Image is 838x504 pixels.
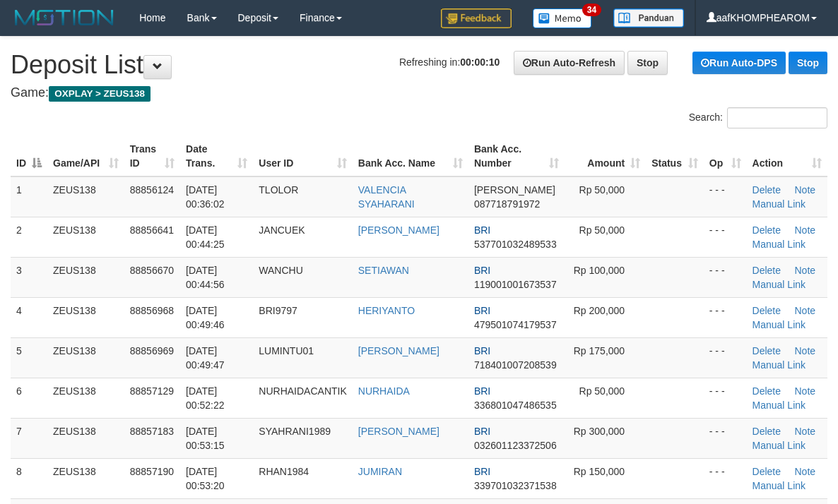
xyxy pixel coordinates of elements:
th: ID: activate to sort column descending [11,136,47,176]
a: Delete [753,184,781,196]
td: 5 [11,337,47,378]
a: [PERSON_NAME] [358,345,439,356]
strong: 00:00:10 [460,56,500,68]
a: Delete [753,265,781,276]
span: BRI [474,426,490,437]
a: Delete [753,224,781,236]
a: VALENCIA SYAHARANI [358,184,415,210]
span: Copy 087718791972 to clipboard [474,198,540,210]
a: Note [794,265,815,276]
span: 88857183 [130,426,174,437]
span: BRI9797 [259,305,297,316]
span: BRI [474,345,490,356]
span: [DATE] 00:36:02 [186,184,225,210]
td: 8 [11,458,47,498]
th: Game/API: activate to sort column ascending [47,136,124,176]
span: Copy 336801047486535 to clipboard [474,400,557,411]
span: TLOLOR [259,184,298,196]
a: Note [794,426,815,437]
span: Copy 537701032489533 to clipboard [474,239,557,250]
span: BRI [474,224,490,236]
th: User ID: activate to sort column ascending [253,136,352,176]
span: Rp 175,000 [574,345,625,356]
span: Copy 119001001673537 to clipboard [474,279,557,290]
td: ZEUS138 [47,378,124,418]
a: Note [794,385,815,397]
a: Manual Link [753,319,806,330]
span: JANCUEK [259,224,305,236]
td: ZEUS138 [47,297,124,337]
span: 88857190 [130,466,174,477]
span: [DATE] 00:44:25 [186,224,225,250]
span: Refreshing in: [399,56,500,68]
span: WANCHU [259,265,302,276]
a: Delete [753,385,781,397]
a: Manual Link [753,198,806,210]
span: BRI [474,305,490,316]
a: Stop [627,51,668,75]
a: Stop [789,52,827,74]
span: BRI [474,466,490,477]
span: Rp 150,000 [574,466,625,477]
a: SETIAWAN [358,265,409,276]
td: - - - [704,297,747,337]
span: Copy 479501074179537 to clipboard [474,319,557,330]
a: Manual Link [753,400,806,411]
span: [DATE] 00:44:56 [186,265,225,290]
a: Note [794,466,815,477]
span: SYAHRANI1989 [259,426,331,437]
a: Manual Link [753,480,806,491]
span: 88856124 [130,184,174,196]
span: [DATE] 00:53:20 [186,466,225,491]
td: - - - [704,458,747,498]
td: 6 [11,378,47,418]
th: Action: activate to sort column ascending [747,136,827,176]
input: Search: [727,107,827,128]
a: HERIYANTO [358,305,415,316]
a: Run Auto-Refresh [514,51,625,75]
span: 34 [582,4,601,16]
th: Status: activate to sort column ascending [646,136,704,176]
img: panduan.png [613,8,684,28]
span: LUMINTU01 [259,345,314,356]
span: [PERSON_NAME] [474,184,555,196]
th: Date Trans.: activate to sort column ascending [180,136,253,176]
span: 88856969 [130,345,174,356]
td: 4 [11,297,47,337]
a: Note [794,345,815,356]
span: Rp 50,000 [579,184,625,196]
td: - - - [704,378,747,418]
td: - - - [704,418,747,458]
td: ZEUS138 [47,337,124,378]
span: Rp 50,000 [579,224,625,236]
th: Op: activate to sort column ascending [704,136,747,176]
a: JUMIRAN [358,466,402,477]
a: NURHAIDA [358,385,410,397]
span: [DATE] 00:49:46 [186,305,225,330]
span: Copy 032601123372506 to clipboard [474,440,557,451]
td: - - - [704,217,747,257]
td: 7 [11,418,47,458]
td: - - - [704,257,747,297]
td: ZEUS138 [47,217,124,257]
span: NURHAIDACANTIK [259,385,346,397]
span: Copy 339701032371538 to clipboard [474,480,557,491]
span: 88857129 [130,385,174,397]
span: 88856968 [130,305,174,316]
span: BRI [474,265,490,276]
span: Rp 100,000 [574,265,625,276]
label: Search: [689,107,827,128]
span: Rp 200,000 [574,305,625,316]
td: ZEUS138 [47,418,124,458]
td: ZEUS138 [47,176,124,217]
img: Button%20Memo.svg [533,8,592,28]
td: 2 [11,217,47,257]
td: ZEUS138 [47,458,124,498]
span: [DATE] 00:52:22 [186,385,225,411]
a: Note [794,224,815,236]
span: OXPLAY > ZEUS138 [49,86,151,102]
th: Trans ID: activate to sort column ascending [124,136,180,176]
th: Amount: activate to sort column ascending [565,136,646,176]
td: - - - [704,337,747,378]
span: Copy 718401007208539 to clipboard [474,359,557,371]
